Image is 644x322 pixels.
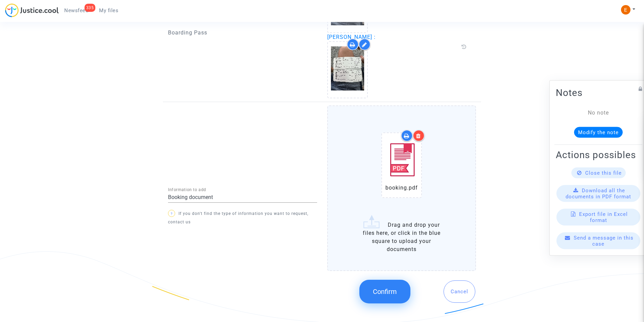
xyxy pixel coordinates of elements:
span: [PERSON_NAME] : [327,34,376,40]
div: No note [566,108,631,117]
div: 335 [85,4,96,12]
button: Modify the note [574,127,623,138]
button: Confirm [359,280,410,303]
span: Download all the documents in PDF format [566,187,631,199]
span: ? [171,212,173,216]
span: My files [99,7,118,14]
img: ACg8ocIeiFvHKe4dA5oeRFd_CiCnuxWUEc1A2wYhRJE3TTWt=s96-c [621,5,630,15]
span: Newsfeed [64,7,88,14]
span: Confirm [373,288,397,296]
h2: Actions possibles [556,149,641,160]
a: My files [94,5,124,16]
img: jc-logo.svg [5,3,59,17]
p: If you don't find the type of information you want to request, contact us [168,209,317,226]
span: Export file in Excel format [579,211,628,223]
p: Boarding Pass [168,28,317,37]
h2: Notes [556,86,641,98]
button: Cancel [444,280,475,303]
span: Send a message in this case [574,234,634,247]
span: Close this file [585,170,622,176]
a: 335Newsfeed [59,5,94,16]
